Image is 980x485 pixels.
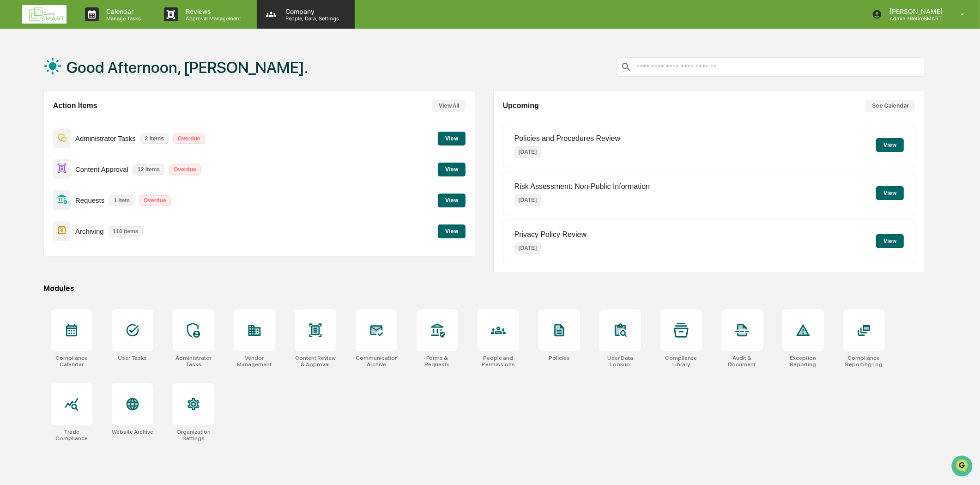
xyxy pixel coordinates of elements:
button: View All [432,100,466,112]
div: Compliance Calendar [51,355,92,368]
p: Overdue [139,195,171,206]
p: Manage Tasks [99,15,145,22]
p: Overdue [173,133,205,144]
div: Website Archive [112,429,153,435]
input: Clear [24,42,152,52]
p: Approval Management [178,15,246,22]
p: 1 item [109,195,134,206]
div: Content Review & Approval [295,355,336,368]
p: How can we help? [9,19,168,34]
a: 🔎Data Lookup [6,130,62,147]
p: People, Data, Settings [278,15,344,22]
button: View [438,163,466,176]
span: Preclearance [18,116,60,126]
p: Policies and Procedures Review [514,134,620,143]
button: View [438,194,466,207]
p: Privacy Policy Review [514,230,587,239]
p: [DATE] [514,194,541,206]
div: Vendor Management [234,355,275,368]
p: Calendar [99,7,145,15]
p: Risk Assessment: Non-Public Information [514,182,650,191]
p: Reviews [178,7,246,15]
div: 🗄️ [67,117,74,125]
div: User Tasks [118,355,147,361]
h1: Good Afternoon, [PERSON_NAME]. [67,58,308,77]
div: Start new chat [31,71,151,80]
a: View [438,226,466,235]
p: Archiving [75,227,104,235]
p: Admin • RetireSMART [882,15,947,22]
p: [DATE] [514,146,541,158]
p: Company [278,7,344,15]
div: Organization Settings [173,429,214,442]
a: View [438,133,466,142]
div: 🖐️ [9,117,17,125]
button: View [876,186,904,200]
span: Data Lookup [18,134,58,143]
h2: Upcoming [503,102,539,110]
div: Policies [549,355,570,361]
div: We're available if you need us! [31,80,117,87]
a: 🗄️Attestations [63,113,118,129]
iframe: Open customer support [950,455,975,479]
button: View [876,138,904,152]
div: Administrator Tasks [173,355,214,368]
p: [DATE] [514,242,541,254]
p: Administrator Tasks [75,134,136,142]
h2: Action Items [53,102,97,110]
p: Content Approval [75,165,128,173]
div: Modules [43,284,926,293]
span: Attestations [76,116,115,126]
a: Powered byPylon [65,156,112,164]
button: Start new chat [157,73,168,85]
button: View [438,224,466,238]
p: [PERSON_NAME] [882,7,947,15]
div: Trade Compliance [51,429,92,442]
p: Requests [75,196,104,204]
div: Audit & Document Logs [721,355,763,368]
p: 2 items [140,133,169,144]
div: Communications Archive [356,355,397,368]
div: User Data Lookup [599,355,641,368]
button: See Calendar [865,100,915,112]
div: Forms & Requests [417,355,458,368]
div: 🔎 [9,135,17,142]
button: View [438,132,466,145]
a: 🖐️Preclearance [6,113,63,129]
p: 110 items [109,226,143,236]
div: Exception Reporting [782,355,824,368]
img: logo [22,5,67,24]
img: 1746055101610-c473b297-6a78-478c-a979-82029cc54cd1 [9,71,26,87]
div: Compliance Reporting Log [843,355,885,368]
span: Pylon [92,157,112,164]
div: People and Permissions [478,355,519,368]
p: Overdue [169,164,201,175]
a: View [438,195,466,204]
button: View [876,234,904,248]
a: View [438,164,466,173]
p: 12 items [133,164,164,175]
div: Compliance Library [660,355,702,368]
